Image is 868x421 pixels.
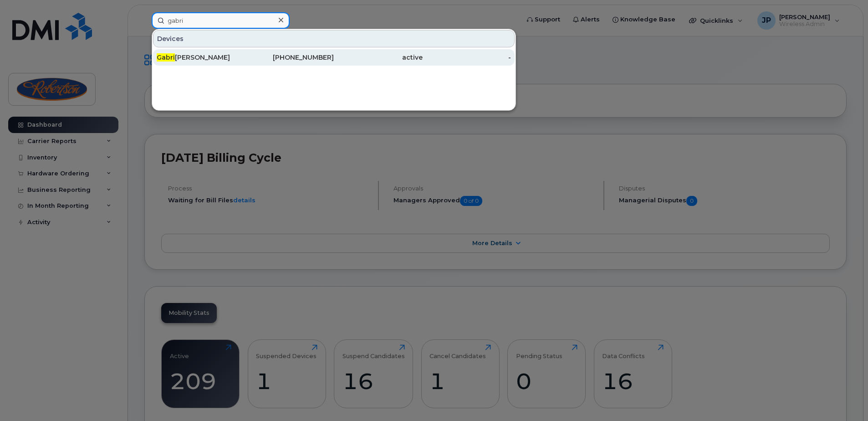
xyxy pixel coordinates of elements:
[157,53,175,62] span: Gabri
[423,53,511,62] div: -
[153,49,515,66] a: Gabri[PERSON_NAME][PHONE_NUMBER]active-
[157,53,245,62] div: [PERSON_NAME]
[334,53,423,62] div: active
[153,30,515,47] div: Devices
[245,53,334,62] div: [PHONE_NUMBER]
